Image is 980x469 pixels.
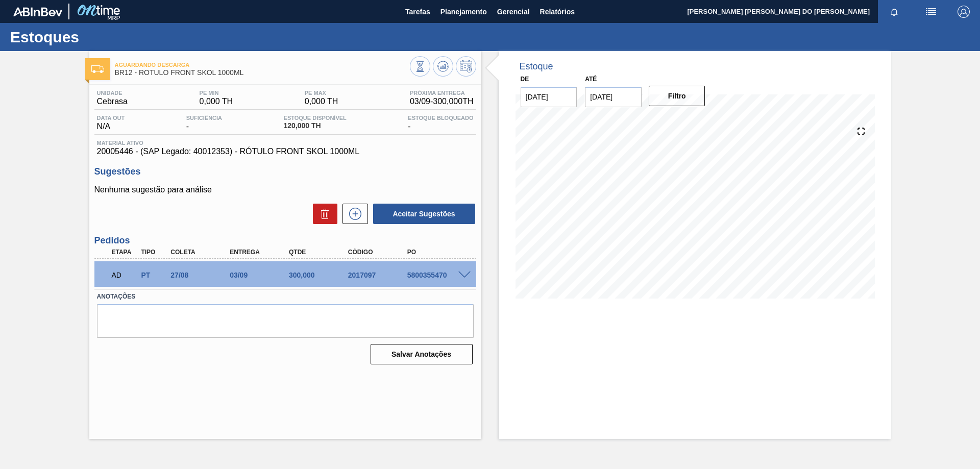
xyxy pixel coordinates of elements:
[94,166,476,177] h3: Sugestões
[97,115,125,121] span: Data out
[497,6,530,18] span: Gerencial
[200,97,233,106] span: 0,000 TH
[405,249,471,256] div: PO
[97,97,128,106] span: Cebrasa
[585,87,642,107] input: dd/mm/yyyy
[97,90,128,96] span: Unidade
[878,5,911,19] button: Notificações
[521,76,529,83] label: De
[540,6,575,18] span: Relatórios
[405,6,430,18] span: Tarefas
[284,115,347,121] span: Estoque Disponível
[368,203,476,225] div: Aceitar Sugestões
[440,6,487,18] span: Planejamento
[168,249,234,256] div: Coleta
[408,115,473,121] span: Estoque Bloqueado
[305,90,338,96] span: PE MAX
[286,271,353,279] div: 300,000
[456,56,476,77] button: Programar Estoque
[115,62,410,68] span: Aguardando Descarga
[112,271,137,279] p: AD
[305,97,338,106] span: 0,000 TH
[184,115,225,131] div: -
[227,249,293,256] div: Entrega
[337,204,368,224] div: Nova sugestão
[10,31,191,43] h1: Estoques
[346,271,412,279] div: 2017097
[94,235,476,246] h3: Pedidos
[649,86,705,106] button: Filtro
[520,61,553,72] div: Estoque
[168,271,234,279] div: 27/08/2025
[284,122,347,130] span: 120,000 TH
[373,204,475,224] button: Aceitar Sugestões
[97,289,474,304] label: Anotações
[200,90,233,96] span: PE MIN
[186,115,222,121] span: Suficiência
[115,69,410,77] span: BR12 - RÓTULO FRONT SKOL 1000ML
[109,264,140,286] div: Aguardando Descarga
[371,344,473,364] button: Salvar Anotações
[138,271,169,279] div: Pedido de Transferência
[138,249,169,256] div: Tipo
[410,56,430,77] button: Visão Geral dos Estoques
[97,140,474,146] span: Material ativo
[958,6,970,18] img: Logout
[410,90,474,96] span: Próxima Entrega
[94,115,128,131] div: N/A
[227,271,293,279] div: 03/09/2025
[585,76,597,83] label: Até
[94,185,476,194] p: Nenhuma sugestão para análise
[925,6,937,18] img: userActions
[410,97,474,106] span: 03/09 - 300,000 TH
[97,147,474,156] span: 20005446 - (SAP Legado: 40012353) - RÓTULO FRONT SKOL 1000ML
[286,249,353,256] div: Qtde
[521,87,577,107] input: dd/mm/yyyy
[13,7,62,16] img: TNhmsLtSVTkK8tSr43FrP2fwEKptu5GPRR3wAAAABJRU5ErkJggg==
[308,204,337,224] div: Excluir Sugestões
[346,249,412,256] div: Código
[109,249,140,256] div: Etapa
[405,115,476,131] div: -
[405,271,471,279] div: 5800355470
[433,56,453,77] button: Atualizar Gráfico
[91,65,104,73] img: Ícone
